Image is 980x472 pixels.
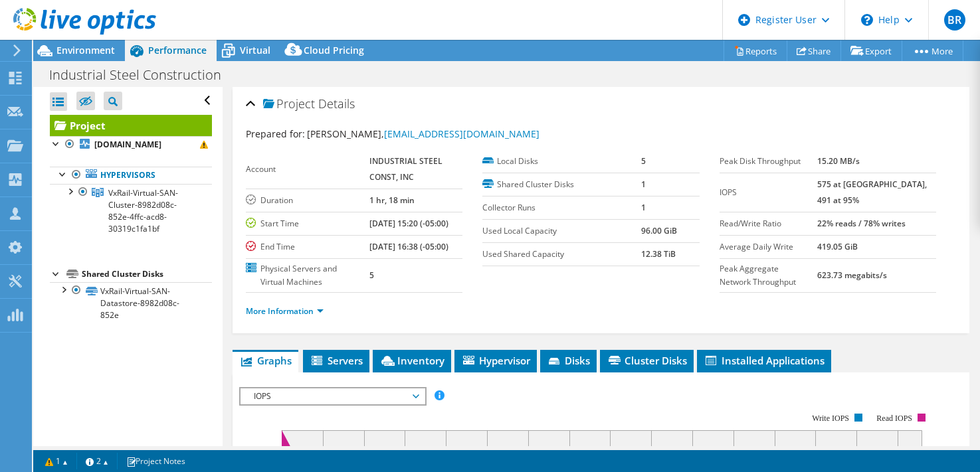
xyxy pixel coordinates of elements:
[94,139,161,150] b: [DOMAIN_NAME]
[369,155,442,183] b: INDUSTRIAL STEEL CONST, INC
[817,218,906,229] b: 22% reads / 78% writes
[720,186,817,199] label: IOPS
[482,178,641,191] label: Shared Cluster Disks
[482,224,641,238] label: Used Local Capacity
[263,98,315,111] span: Project
[720,217,817,230] label: Read/Write Ratio
[246,217,369,230] label: Start Time
[318,96,355,112] span: Details
[307,127,539,140] span: [PERSON_NAME],
[607,354,687,367] span: Cluster Disks
[310,354,363,367] span: Servers
[817,241,858,252] b: 419.05 GiB
[840,40,902,61] a: Export
[876,414,912,423] text: Read IOPS
[817,179,927,206] b: 575 at [GEOGRAPHIC_DATA], 491 at 95%
[724,40,787,61] a: Reports
[246,305,324,317] a: More Information
[36,453,77,469] a: 1
[461,354,530,367] span: Hypervisor
[720,262,817,289] label: Peak Aggregate Network Throughput
[641,155,646,167] b: 5
[547,354,590,367] span: Disks
[43,68,242,82] h1: Industrial Steel Construction
[817,270,887,281] b: 623.73 megabits/s
[787,40,841,61] a: Share
[369,195,415,206] b: 1 hr, 18 min
[720,240,817,254] label: Average Daily Write
[369,270,374,281] b: 5
[812,414,849,423] text: Write IOPS
[240,44,270,56] span: Virtual
[246,163,369,176] label: Account
[482,155,641,168] label: Local Disks
[82,266,212,282] div: Shared Cluster Disks
[246,240,369,254] label: End Time
[641,248,676,260] b: 12.38 TiB
[50,115,212,136] a: Project
[247,388,418,404] span: IOPS
[239,354,292,367] span: Graphs
[861,14,873,26] svg: \n
[817,155,860,167] b: 15.20 MB/s
[704,354,825,367] span: Installed Applications
[482,201,641,214] label: Collector Runs
[379,354,444,367] span: Inventory
[56,44,115,56] span: Environment
[76,453,118,469] a: 2
[369,241,448,252] b: [DATE] 16:38 (-05:00)
[108,187,178,234] span: VxRail-Virtual-SAN-Cluster-8982d08c-852e-4ffc-acd8-30319c1fa1bf
[641,225,677,236] b: 96.00 GiB
[50,184,212,237] a: VxRail-Virtual-SAN-Cluster-8982d08c-852e-4ffc-acd8-30319c1fa1bf
[369,218,448,229] b: [DATE] 15:20 (-05:00)
[944,9,965,31] span: BR
[304,44,364,56] span: Cloud Pricing
[246,127,305,140] label: Prepared for:
[902,40,963,61] a: More
[246,194,369,207] label: Duration
[50,282,212,323] a: VxRail-Virtual-SAN-Datastore-8982d08c-852e
[50,136,212,153] a: [DOMAIN_NAME]
[246,262,369,289] label: Physical Servers and Virtual Machines
[482,248,641,261] label: Used Shared Capacity
[641,179,646,190] b: 1
[148,44,207,56] span: Performance
[384,127,539,140] a: [EMAIL_ADDRESS][DOMAIN_NAME]
[117,453,195,469] a: Project Notes
[641,202,646,213] b: 1
[50,167,212,184] a: Hypervisors
[720,155,817,168] label: Peak Disk Throughput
